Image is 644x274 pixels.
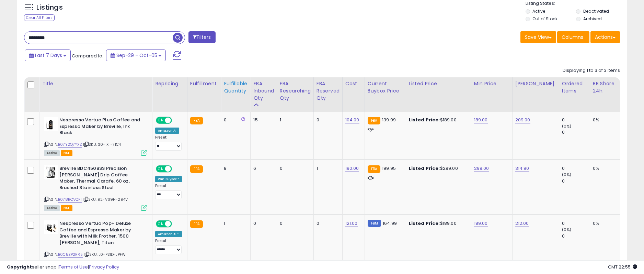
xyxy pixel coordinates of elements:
[382,165,396,172] span: 199.95
[155,239,182,254] div: Preset:
[474,165,489,172] a: 299.00
[280,165,308,172] div: 0
[157,221,165,227] span: ON
[155,80,184,87] div: Repricing
[368,220,381,227] small: FBM
[61,205,72,211] span: FBA
[58,142,82,147] a: B07Y2Q7YXZ
[562,220,590,227] div: 0
[42,80,149,87] div: Title
[155,135,182,151] div: Preset:
[515,165,529,172] a: 314.90
[474,117,488,123] a: 189.00
[72,53,103,59] span: Compared to:
[253,80,274,102] div: FBA inbound Qty
[409,117,466,123] div: $189.00
[562,165,590,172] div: 0
[409,117,440,123] b: Listed Price:
[190,80,218,87] div: Fulfillment
[44,165,58,179] img: 41Ja26jZ2jL._SL40_.jpg
[44,117,58,131] img: 31bBV8+geZL._SL40_.jpg
[317,80,340,102] div: FBA Reserved Qty
[224,165,245,172] div: 8
[562,227,572,232] small: (0%)
[382,117,396,123] span: 139.99
[368,80,403,95] div: Current Buybox Price
[44,205,60,211] span: All listings currently available for purchase on Amazon
[224,220,245,227] div: 1
[59,117,143,138] b: Nespresso Vertuo Plus Coffee and Espresso Maker by Breville, Ink Black
[557,31,589,43] button: Columns
[157,118,165,123] span: ON
[345,165,359,172] a: 190.00
[58,197,82,202] a: B078RQVQF1
[7,264,32,270] strong: Copyright
[224,117,245,123] div: 0
[409,165,466,172] div: $299.00
[515,80,556,87] div: [PERSON_NAME]
[190,117,203,124] small: FBA
[593,117,616,123] div: 0%
[520,31,556,43] button: Save View
[280,80,311,102] div: FBA Researching Qty
[474,220,488,227] a: 189.00
[562,34,583,41] span: Columns
[562,172,572,177] small: (0%)
[583,16,602,22] label: Archived
[59,220,143,248] b: Nespresso Vertuo Pop+ Deluxe Coffee and Espresso Maker by Breville with Milk Frother, 1500 [PERSO...
[190,165,203,173] small: FBA
[562,80,587,95] div: Ordered Items
[562,129,590,135] div: 0
[409,165,440,172] b: Listed Price:
[35,52,62,59] span: Last 7 Days
[59,264,88,270] a: Terms of Use
[532,16,557,22] label: Out of Stock
[409,80,468,87] div: Listed Price
[59,165,143,193] b: Breville BDC450BSS Precision [PERSON_NAME] Drip Coffee Maker, Thermal Carafe, 60 oz, Brushed Stai...
[409,220,466,227] div: $189.00
[474,80,509,87] div: Min Price
[562,123,572,129] small: (0%)
[583,8,609,14] label: Deactivated
[593,80,618,95] div: BB Share 24h.
[171,166,182,172] span: OFF
[563,67,620,74] div: Displaying 1 to 3 of 3 items
[532,8,545,14] label: Active
[7,264,119,271] div: seller snap | |
[44,150,60,156] span: All listings currently available for purchase on Amazon
[515,117,530,123] a: 209.00
[317,220,337,227] div: 0
[36,3,63,12] h5: Listings
[383,220,397,227] span: 164.99
[188,31,215,43] button: Filters
[409,220,440,227] b: Listed Price:
[155,176,182,182] div: Win BuyBox *
[280,117,308,123] div: 1
[317,117,337,123] div: 0
[89,264,119,270] a: Privacy Policy
[171,118,182,123] span: OFF
[44,220,58,234] img: 418cvVDGfAL._SL40_.jpg
[562,178,590,184] div: 0
[83,197,128,202] span: | SKU: 92-V69H-294V
[345,117,359,123] a: 104.00
[83,142,121,147] span: | SKU: S0-IXII-7IC4
[526,0,627,7] p: Listing States:
[171,221,182,227] span: OFF
[44,165,147,210] div: ASIN:
[593,165,616,172] div: 0%
[25,50,71,61] button: Last 7 Days
[157,166,165,172] span: ON
[190,220,203,228] small: FBA
[590,31,620,43] button: Actions
[368,165,380,173] small: FBA
[155,184,182,199] div: Preset:
[593,220,616,227] div: 0%
[317,165,337,172] div: 1
[562,233,590,239] div: 0
[44,117,147,155] div: ASIN:
[368,117,380,124] small: FBA
[58,252,83,257] a: B0C5ZP2RR5
[345,220,358,227] a: 121.00
[224,80,248,95] div: Fulfillable Quantity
